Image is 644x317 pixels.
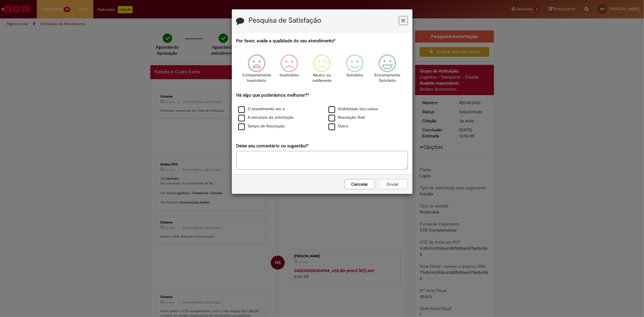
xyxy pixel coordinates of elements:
[249,17,322,24] label: Pesquisa de Satisfação
[242,72,271,84] p: Completamente Insatisfeito
[236,92,408,131] div: Há algo que poderíamos melhorar?*
[328,106,378,112] label: Visibilidade dos status
[274,50,305,91] div: Insatisfeito
[306,50,337,91] div: Neutro ou indiferente
[238,106,285,112] label: O atendimento em si
[372,50,403,91] div: Extremamente Satisfeito
[345,179,375,189] button: Cancelar
[238,115,294,120] label: A estrutura da solicitação
[328,115,365,120] label: Resolução final
[238,123,285,129] label: Tempo de Resolução
[328,123,349,129] label: Outro
[236,143,309,149] label: Deixe seu comentário ou sugestão!*
[346,72,363,78] p: Satisfeito
[236,38,336,44] label: Por favor, avalie a qualidade do seu atendimento*
[311,72,333,84] p: Neutro ou indiferente
[339,50,370,91] div: Satisfeito
[374,72,400,84] p: Extremamente Satisfeito
[241,50,272,91] div: Completamente Insatisfeito
[280,72,299,78] p: Insatisfeito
